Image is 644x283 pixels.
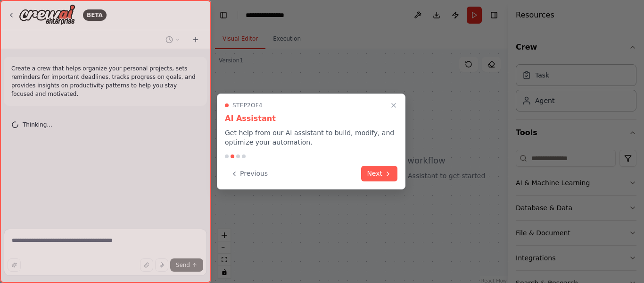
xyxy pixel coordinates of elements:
h3: AI Assistant [225,113,397,124]
button: Hide left sidebar [217,9,230,22]
button: Previous [225,166,273,181]
button: Next [361,166,397,181]
button: Close walkthrough [388,100,399,111]
span: Step 2 of 4 [232,102,263,109]
p: Get help from our AI assistant to build, modify, and optimize your automation. [225,128,397,147]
